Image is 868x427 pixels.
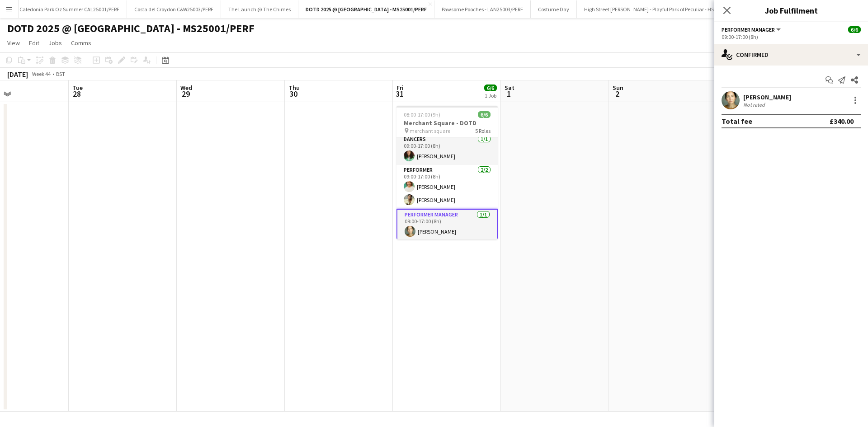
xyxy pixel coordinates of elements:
div: [PERSON_NAME] [743,93,791,101]
app-card-role: Performer Manager1/109:00-17:00 (8h)[PERSON_NAME] [396,209,498,241]
button: Costa del Croydon C&W25003/PERF [127,0,221,18]
span: Tue [72,84,83,92]
span: Comms [71,39,91,47]
div: Total fee [722,117,752,126]
span: 6/6 [484,84,497,91]
a: Edit [25,37,43,49]
span: 29 [179,89,192,99]
span: View [7,39,20,47]
div: BST [56,70,65,77]
span: Edit [29,39,39,47]
button: Performer Manager [722,26,782,33]
h3: Merchant Square - DOTD [396,119,498,127]
span: 28 [71,89,83,99]
h1: DOTD 2025 @ [GEOGRAPHIC_DATA] - MS25001/PERF [7,22,255,35]
span: 6/6 [478,111,491,118]
button: High Street [PERSON_NAME] - Playful Park of Peculiar - HSK25001/PERF [577,0,751,18]
span: 2 [611,89,623,99]
h3: Job Fulfilment [714,5,868,16]
div: £340.00 [830,117,854,126]
span: 30 [287,89,300,99]
div: 1 Job [485,92,496,99]
span: Week 44 [30,70,52,77]
a: View [4,37,24,49]
a: Jobs [45,37,66,49]
span: Thu [288,84,300,92]
button: The Launch @ The Chimes [221,0,298,18]
app-card-role: Dancers1/109:00-17:00 (8h)[PERSON_NAME] [396,134,498,165]
span: 31 [395,89,404,99]
span: Jobs [48,39,62,47]
span: 5 Roles [475,127,491,134]
a: Comms [67,37,95,49]
span: Sat [505,84,514,92]
span: 08:00-17:00 (9h) [404,111,440,118]
app-card-role: Performer2/209:00-17:00 (8h)[PERSON_NAME][PERSON_NAME] [396,165,498,209]
span: Fri [396,84,404,92]
div: Not rated [743,101,767,108]
span: 1 [503,89,514,99]
div: [DATE] [7,70,28,79]
span: Sun [613,84,623,92]
div: Confirmed [714,44,868,66]
button: Costume Day [531,0,577,18]
button: DOTD 2025 @ [GEOGRAPHIC_DATA] - MS25001/PERF [298,0,434,18]
span: Wed [180,84,192,92]
app-job-card: 08:00-17:00 (9h)6/6Merchant Square - DOTD merchant square5 RolesMake-up1/108:30-13:15 (4h45m)[PER... [396,106,498,239]
span: merchant square [410,127,450,134]
span: 6/6 [848,26,861,33]
button: Caledonia Park Oz Summer CAL25001/PERF [12,0,127,18]
div: 09:00-17:00 (8h) [722,33,861,40]
span: Performer Manager [722,26,775,33]
button: Pawsome Pooches - LAN25003/PERF [434,0,531,18]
